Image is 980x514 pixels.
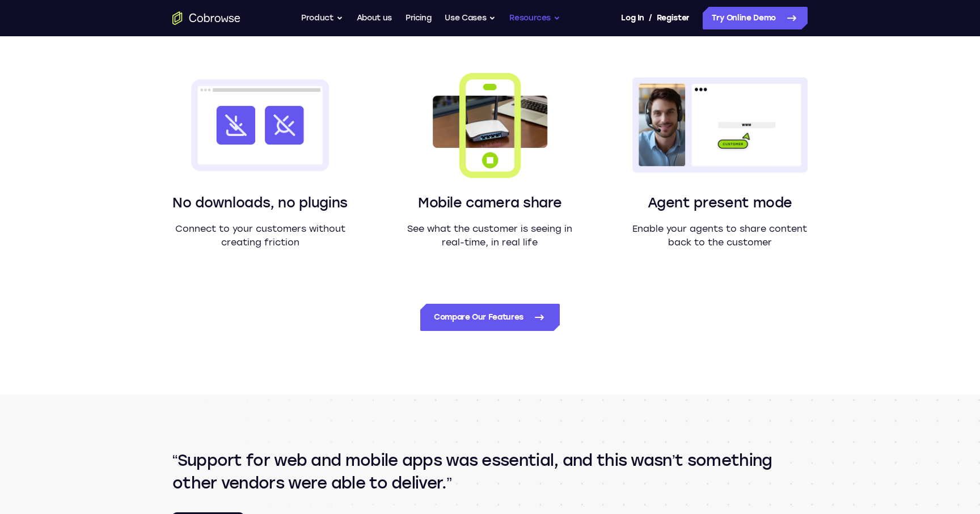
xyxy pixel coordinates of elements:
img: An agent to the left presenting their screen to a customer [632,71,808,179]
a: Go to the home page [172,11,240,25]
p: See what the customer is seeing in real-time, in real life [402,222,577,249]
q: Support for web and mobile apps was essential, and this wasn’t something other vendors were able ... [172,449,808,494]
p: Connect to your customers without creating friction [172,222,348,249]
a: Pricing [405,7,432,29]
span: / [649,11,652,25]
p: Enable your agents to share content back to the customer [632,222,808,249]
img: A browser window with two icons crossed out: download and plugin [172,71,348,179]
button: Resources [509,7,560,29]
img: An image representation of a mobile phone capturing video from its camera [402,71,577,179]
a: Log In [621,7,644,29]
h3: Agent present mode [632,193,808,213]
a: About us [357,7,392,29]
a: Compare Our Features [420,304,560,331]
button: Use Cases [445,7,496,29]
h3: No downloads, no plugins [172,193,348,213]
a: Try Online Demo [703,7,808,29]
h3: Mobile camera share [402,193,577,213]
button: Product [301,7,343,29]
a: Register [657,7,690,29]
